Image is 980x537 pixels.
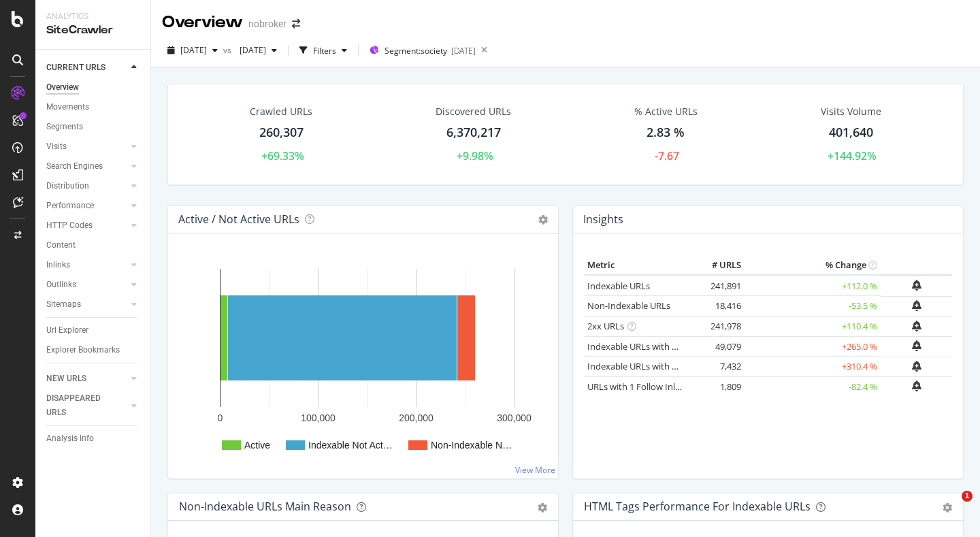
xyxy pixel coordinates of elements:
div: Analysis Info [46,432,94,446]
text: 0 [218,412,223,423]
a: Analysis Info [46,432,141,446]
a: Visits [46,140,127,154]
div: bell-plus [912,321,921,331]
text: Indexable Not Act… [308,440,393,451]
a: DISAPPEARED URLS [46,391,127,420]
a: NEW URLS [46,372,127,386]
button: [DATE] [234,39,282,61]
div: 6,370,217 [446,124,501,142]
svg: A chart. [179,255,547,468]
a: 2xx URLs [587,320,624,332]
a: Inlinks [46,258,127,272]
div: Url Explorer [46,323,88,338]
i: Options [538,215,548,225]
div: Search Engines [46,159,103,174]
div: Content [46,238,76,253]
td: 7,432 [690,357,745,377]
text: 300,000 [497,412,532,423]
span: 2024 Jul. 1st [234,44,266,56]
a: URLs with 1 Follow Inlink [587,380,687,393]
div: +144.92% [828,148,877,164]
div: [DATE] [451,45,476,56]
a: Segments [46,120,141,134]
div: DISAPPEARED URLS [46,391,115,420]
button: Segment:society[DATE] [364,39,476,61]
div: CURRENT URLS [46,61,105,75]
div: bell-plus [912,340,921,351]
div: +9.98% [457,148,493,164]
div: Overview [162,11,243,34]
a: Sitemaps [46,297,127,312]
td: 241,978 [690,316,745,337]
a: Distribution [46,179,127,193]
div: Explorer Bookmarks [46,343,120,357]
span: 2025 Jul. 7th [180,44,207,56]
div: NEW URLS [46,372,86,386]
td: +310.4 % [745,357,881,377]
div: Overview [46,80,79,95]
span: Segment: society [385,45,447,56]
div: Non-Indexable URLs Main Reason [179,500,351,513]
td: +110.4 % [745,316,881,337]
div: nobroker [248,17,287,31]
h4: Insights [583,210,623,229]
a: Search Engines [46,159,127,174]
td: 18,416 [690,296,745,316]
div: HTML Tags Performance for Indexable URLs [584,500,811,513]
a: HTTP Codes [46,218,127,233]
div: +69.33% [261,148,304,164]
div: 2.83 % [647,124,685,142]
td: -53.5 % [745,296,881,316]
a: View More [515,464,555,476]
td: -82.4 % [745,376,881,397]
td: 49,079 [690,336,745,357]
div: % Active URLs [634,105,698,118]
text: Non-Indexable N… [431,440,512,451]
td: 1,809 [690,376,745,397]
a: Overview [46,80,141,95]
h4: Active / Not Active URLs [178,210,299,229]
button: [DATE] [162,39,223,61]
div: SiteCrawler [46,22,140,38]
a: CURRENT URLS [46,61,127,75]
div: Performance [46,199,94,213]
a: Url Explorer [46,323,141,338]
div: bell-plus [912,361,921,372]
div: Filters [313,45,336,56]
div: arrow-right-arrow-left [292,19,300,29]
div: gear [538,503,547,512]
a: Non-Indexable URLs [587,299,670,312]
div: bell-plus [912,280,921,291]
div: 401,640 [829,124,873,142]
div: -7.67 [655,148,679,164]
div: Distribution [46,179,89,193]
div: Inlinks [46,258,70,272]
div: HTTP Codes [46,218,93,233]
a: Content [46,238,141,253]
text: Active [244,440,270,451]
div: Discovered URLs [436,105,511,118]
div: Segments [46,120,83,134]
div: 260,307 [259,124,304,142]
a: Indexable URLs with Bad Description [587,360,736,372]
div: Visits [46,140,67,154]
span: vs [223,44,234,56]
td: 241,891 [690,275,745,296]
a: Indexable URLs [587,280,650,292]
a: Explorer Bookmarks [46,343,141,357]
div: bell-plus [912,300,921,311]
iframe: Intercom live chat [934,491,966,523]
a: Movements [46,100,141,114]
a: Indexable URLs with Bad H1 [587,340,701,353]
div: bell-plus [912,380,921,391]
div: Visits Volume [821,105,881,118]
th: % Change [745,255,881,276]
text: 100,000 [301,412,336,423]
div: Sitemaps [46,297,81,312]
div: Outlinks [46,278,76,292]
div: Crawled URLs [250,105,312,118]
td: +112.0 % [745,275,881,296]
div: Analytics [46,11,140,22]
th: Metric [584,255,690,276]
button: Filters [294,39,353,61]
